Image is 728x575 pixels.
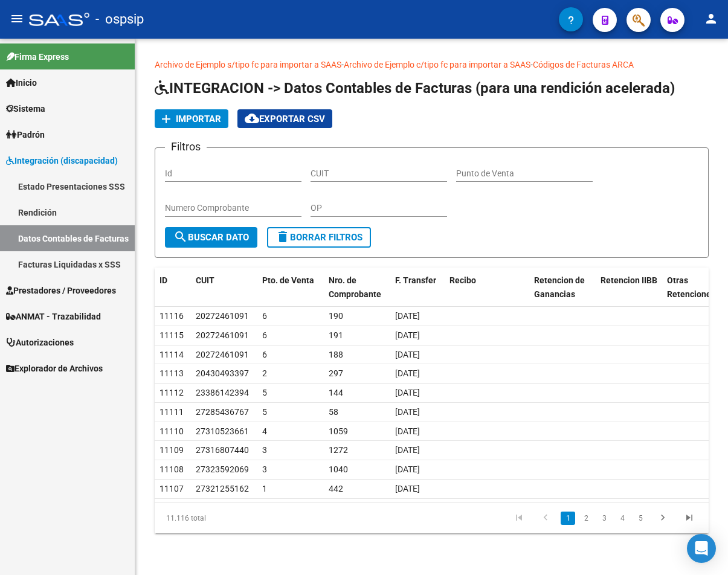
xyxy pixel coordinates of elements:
span: 5 [262,388,267,397]
span: [DATE] [395,330,420,340]
span: [DATE] [395,407,420,417]
span: 6 [262,330,267,340]
span: Recibo [449,275,476,285]
span: [DATE] [395,350,420,359]
span: Autorizaciones [6,336,74,349]
datatable-header-cell: ID [155,268,191,307]
span: [DATE] [395,426,420,436]
span: ID [159,275,167,285]
span: 20272461091 [196,350,249,359]
mat-icon: cloud_download [245,111,259,126]
li: page 2 [577,508,595,528]
span: 11108 [159,464,184,474]
span: 27310523661 [196,426,249,436]
span: 11113 [159,368,184,378]
span: Integración (discapacidad) [6,154,118,167]
span: 188 [329,350,343,359]
span: ANMAT - Trazabilidad [6,310,101,323]
a: 4 [615,512,630,525]
a: 2 [579,512,593,525]
span: 1 [262,484,267,493]
a: Archivo de Ejemplo s/tipo fc para importar a SAAS [155,60,341,69]
span: 297 [329,368,343,378]
span: [DATE] [395,311,420,321]
span: Buscar Dato [173,232,249,243]
span: 1272 [329,445,348,455]
span: Sistema [6,102,45,115]
span: 11111 [159,407,184,417]
datatable-header-cell: Pto. de Venta [257,268,324,307]
a: go to next page [651,512,674,525]
li: page 1 [559,508,577,528]
datatable-header-cell: Nro. de Comprobante [324,268,390,307]
a: Códigos de Facturas ARCA [533,60,634,69]
span: 20272461091 [196,330,249,340]
a: go to first page [507,512,530,525]
p: - - [155,58,709,71]
datatable-header-cell: CUIT [191,268,257,307]
span: 27323592069 [196,464,249,474]
span: Importar [176,114,221,124]
span: 58 [329,407,338,417]
span: 6 [262,311,267,321]
span: 4 [262,426,267,436]
span: 3 [262,464,267,474]
span: Explorador de Archivos [6,362,103,375]
a: Archivo de Ejemplo c/tipo fc para importar a SAAS [344,60,530,69]
span: [DATE] [395,368,420,378]
span: Exportar CSV [245,114,325,124]
datatable-header-cell: Retencion de Ganancias [529,268,596,307]
li: page 5 [631,508,649,528]
span: 11112 [159,388,184,397]
span: [DATE] [395,484,420,493]
span: Retencion de Ganancias [534,275,585,299]
a: 5 [633,512,648,525]
span: Otras Retenciones [667,275,715,299]
span: 27321255162 [196,484,249,493]
li: page 4 [613,508,631,528]
span: 27316807440 [196,445,249,455]
span: 144 [329,388,343,397]
h3: Filtros [165,138,207,155]
span: INTEGRACION -> Datos Contables de Facturas (para una rendición acelerada) [155,80,675,97]
span: [DATE] [395,388,420,397]
div: Open Intercom Messenger [687,534,716,563]
span: Prestadores / Proveedores [6,284,116,297]
span: 27285436767 [196,407,249,417]
mat-icon: add [159,112,173,126]
span: 2 [262,368,267,378]
span: Firma Express [6,50,69,63]
button: Importar [155,109,228,128]
span: 3 [262,445,267,455]
span: 23386142394 [196,388,249,397]
span: Inicio [6,76,37,89]
button: Borrar Filtros [267,227,371,248]
mat-icon: search [173,230,188,244]
span: 1040 [329,464,348,474]
span: [DATE] [395,445,420,455]
span: 11116 [159,311,184,321]
span: 11109 [159,445,184,455]
a: 3 [597,512,611,525]
span: 1059 [329,426,348,436]
datatable-header-cell: Retencion IIBB [596,268,662,307]
datatable-header-cell: F. Transfer [390,268,445,307]
span: 11110 [159,426,184,436]
button: Exportar CSV [237,109,332,128]
span: 190 [329,311,343,321]
mat-icon: menu [10,11,24,26]
span: 20430493397 [196,368,249,378]
span: Padrón [6,128,45,141]
span: Retencion IIBB [601,275,657,285]
span: 11107 [159,484,184,493]
datatable-header-cell: Recibo [445,268,529,307]
span: F. Transfer [395,275,436,285]
mat-icon: delete [275,230,290,244]
span: Nro. de Comprobante [329,275,381,299]
mat-icon: person [704,11,718,26]
span: 11115 [159,330,184,340]
span: 6 [262,350,267,359]
a: go to last page [678,512,701,525]
span: Pto. de Venta [262,275,314,285]
li: page 3 [595,508,613,528]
